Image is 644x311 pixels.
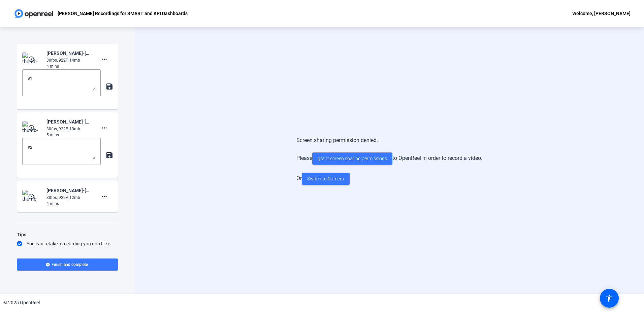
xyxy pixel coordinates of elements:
[605,294,613,302] mat-icon: accessibility
[572,9,631,18] div: Welcome, [PERSON_NAME]
[28,125,36,131] mat-icon: play_circle_outline
[22,121,42,135] img: thumb-nail
[46,126,92,132] div: 30fps, 922P, 13mb
[3,299,40,306] div: © 2025 OpenReel
[46,195,92,201] div: 30fps, 922P, 12mb
[28,56,36,63] mat-icon: play_circle_outline
[46,57,92,63] div: 30fps, 922P, 14mb
[100,55,108,63] mat-icon: more_horiz
[46,201,92,207] div: 4 mins
[58,9,188,18] p: [PERSON_NAME] Recordings for SMART and KPI Dashboards
[296,130,482,192] div: Screen sharing permission denied. Please to OpenReel in order to record a video. Or
[46,49,92,57] div: [PERSON_NAME]-[PERSON_NAME] Recorsings for SMART and KPI -[PERSON_NAME] Recordings for SMART and ...
[302,173,350,185] button: Switch to Camera
[28,193,36,200] mat-icon: play_circle_outline
[46,63,92,69] div: 4 mins
[22,190,42,203] img: thumb-nail
[307,175,344,182] span: Switch to Camera
[22,53,42,66] img: thumb-nail
[17,240,118,247] div: You can retake a recording you don’t like
[100,124,108,132] mat-icon: more_horiz
[17,231,118,239] div: Tips:
[17,258,118,271] button: Finish and complete
[318,155,387,162] span: grant screen sharing permissions
[46,118,92,126] div: [PERSON_NAME]-[PERSON_NAME] Recorsings for SMART and KPI -[PERSON_NAME] Recordings for SMART and ...
[46,186,92,195] div: [PERSON_NAME]-[PERSON_NAME] Recorsings for SMART and KPI -[PERSON_NAME] Recordings for SMART and ...
[100,193,108,201] mat-icon: more_horiz
[13,7,54,20] img: OpenReel logo
[52,262,88,267] span: Finish and complete
[105,82,112,91] mat-icon: save
[46,132,92,138] div: 5 mins
[312,152,392,165] button: grant screen sharing permissions
[105,151,112,159] mat-icon: save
